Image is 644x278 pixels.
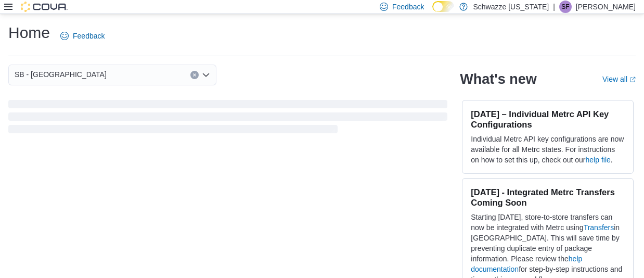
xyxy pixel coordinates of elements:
a: Transfers [584,223,614,232]
h3: [DATE] – Individual Metrc API Key Configurations [471,109,625,130]
input: Dark Mode [432,1,454,12]
p: [PERSON_NAME] [576,1,636,13]
span: Feedback [73,31,105,41]
span: Dark Mode [432,12,433,12]
a: View allExternal link [602,75,636,83]
a: help documentation [471,255,582,273]
span: Feedback [392,2,424,12]
p: Schwazze [US_STATE] [473,1,549,13]
div: Skyler Franke [559,1,572,13]
button: Open list of options [202,71,210,79]
a: help file [586,156,611,164]
span: SB - [GEOGRAPHIC_DATA] [15,68,107,81]
p: | [553,1,555,13]
button: Clear input [190,71,199,79]
span: SF [561,1,569,13]
a: Feedback [56,26,109,46]
span: Loading [8,102,447,135]
p: Individual Metrc API key configurations are now available for all Metrc states. For instructions ... [471,134,625,165]
svg: External link [629,77,636,83]
h1: Home [8,22,50,43]
img: Cova [21,2,68,12]
h3: [DATE] - Integrated Metrc Transfers Coming Soon [471,187,625,208]
h2: What's new [460,71,536,87]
